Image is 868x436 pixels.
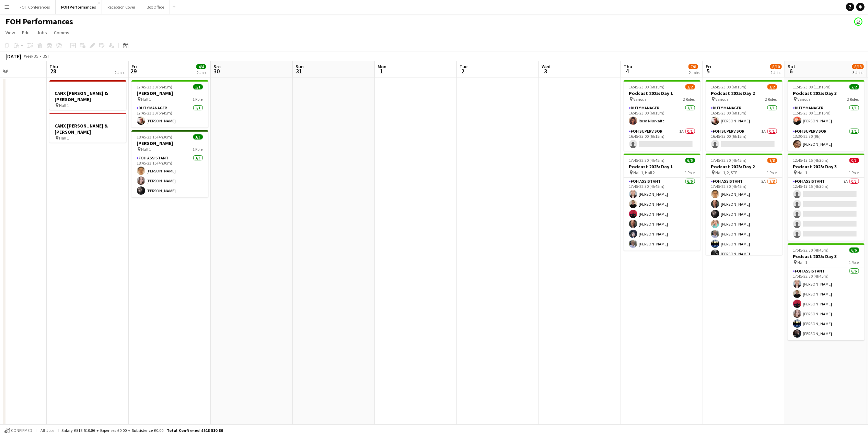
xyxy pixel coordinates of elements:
[51,28,72,37] a: Comms
[34,28,50,37] a: Jobs
[167,428,223,433] span: Total Confirmed £518 510.86
[37,29,47,36] span: Jobs
[19,28,33,37] a: Edit
[43,53,49,59] div: BST
[39,428,56,433] span: All jobs
[54,29,69,36] span: Comms
[23,53,40,59] span: Week 35
[141,0,170,14] button: Box Office
[61,428,223,433] div: Salary £518 510.86 + Expenses £0.00 + Subsistence £0.00 =
[3,28,18,37] a: View
[5,16,73,27] h1: FOH Performances
[854,17,863,26] app-user-avatar: Visitor Services
[22,29,30,36] span: Edit
[5,29,15,36] span: View
[5,53,21,60] div: [DATE]
[3,427,33,434] button: Confirmed
[11,428,32,433] span: Confirmed
[14,0,56,14] button: FOH Conferences
[56,0,102,14] button: FOH Performances
[102,0,141,14] button: Reception Cover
